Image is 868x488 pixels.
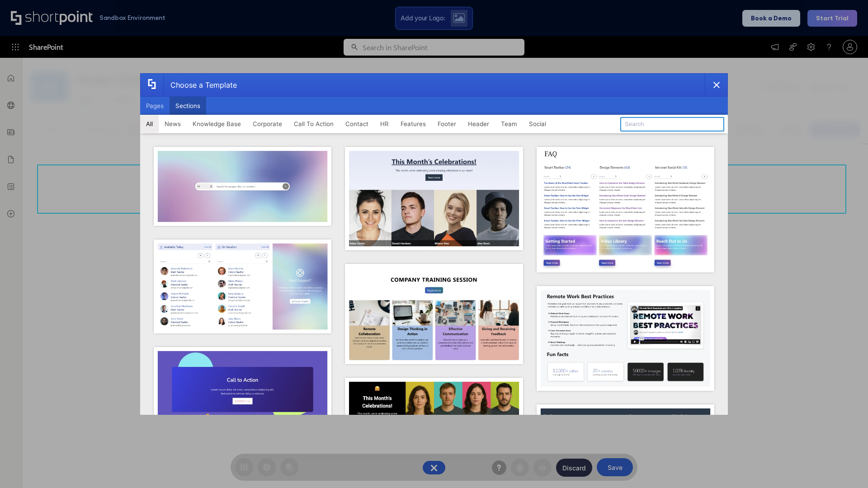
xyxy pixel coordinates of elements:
[462,115,495,133] button: Header
[140,73,728,415] div: template selector
[620,117,724,131] input: Search
[140,97,170,115] button: Pages
[495,115,523,133] button: Team
[374,115,395,133] button: HR
[247,115,288,133] button: Corporate
[163,74,237,96] div: Choose a Template
[395,115,432,133] button: Features
[288,115,340,133] button: Call To Action
[823,445,868,488] iframe: Chat Widget
[340,115,374,133] button: Contact
[140,115,159,133] button: All
[432,115,462,133] button: Footer
[159,115,187,133] button: News
[187,115,247,133] button: Knowledge Base
[523,115,552,133] button: Social
[170,97,206,115] button: Sections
